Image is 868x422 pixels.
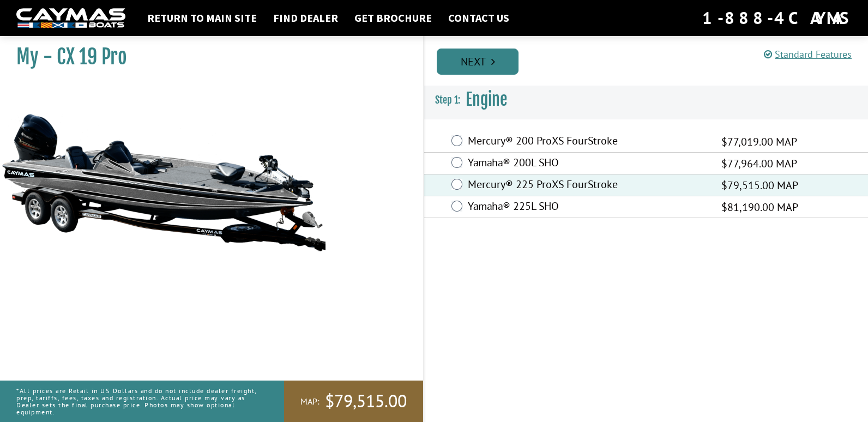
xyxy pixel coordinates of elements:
[349,11,437,25] a: Get Brochure
[468,178,708,194] label: Mercury® 225 ProXS FourStroke
[16,45,396,69] h1: My - CX 19 Pro
[142,11,262,25] a: Return to main site
[16,382,260,421] p: *All prices are Retail in US Dollars and do not include dealer freight, prep, tariffs, fees, taxe...
[325,390,407,413] span: $79,515.00
[721,155,797,172] span: $77,964.00 MAP
[434,47,868,75] ul: Pagination
[284,381,423,422] a: MAP:$79,515.00
[721,134,797,150] span: $77,019.00 MAP
[721,177,798,194] span: $79,515.00 MAP
[764,48,852,61] a: Standard Features
[268,11,343,25] a: Find Dealer
[424,80,868,120] h3: Engine
[437,49,519,75] a: Next
[443,11,515,25] a: Contact Us
[468,134,708,150] label: Mercury® 200 ProXS FourStroke
[468,200,708,215] label: Yamaha® 225L SHO
[721,199,798,215] span: $81,190.00 MAP
[468,156,708,172] label: Yamaha® 200L SHO
[702,6,852,30] div: 1-888-4CAYMAS
[300,396,320,407] span: MAP:
[16,8,125,28] img: white-logo-c9c8dbefe5ff5ceceb0f0178aa75bf4bb51f6bca0971e226c86eb53dfe498488.png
